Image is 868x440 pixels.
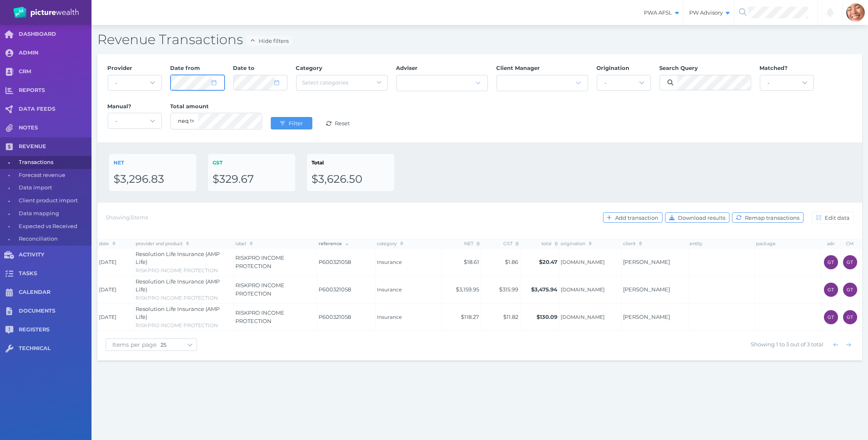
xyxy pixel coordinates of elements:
td: Insurance [376,276,442,303]
div: Grant Teakle [824,255,838,269]
td: P600321058 [317,249,376,276]
th: adv [821,239,841,248]
span: reference [319,241,349,246]
td: GrantTeakle.cm [559,276,622,303]
div: Grant Teakle [843,310,857,324]
span: $315.99 [500,286,519,293]
span: Client Manager [497,65,540,71]
span: Origination [597,65,630,71]
span: RISKPRO INCOME PROTECTION [236,282,285,297]
span: Manual? [108,103,132,109]
span: Provider [108,65,133,71]
a: [PERSON_NAME] [623,259,670,265]
span: RISKPRO INCOME PROTECTION [136,267,218,273]
div: $329.67 [213,172,291,186]
span: $3,159.95 [456,286,480,293]
span: category [377,241,403,246]
span: $18.61 [464,259,480,265]
span: DOCUMENTS [19,308,91,315]
img: PW [13,7,79,18]
span: $118.27 [461,313,480,320]
span: Date to [233,65,255,71]
span: Remap transactions [743,214,803,221]
td: GrantTeakle.cm [559,303,622,331]
span: Total amount [171,103,209,109]
span: REGISTERS [19,326,91,333]
span: ACTIVITY [19,251,91,259]
span: REVENUE [19,143,91,150]
span: Showing 3 items [106,214,148,221]
span: Reset [333,120,354,127]
span: CRM [19,68,91,75]
span: [DOMAIN_NAME] [561,314,620,321]
span: GT [828,315,834,320]
span: Matched? [760,65,788,71]
span: REPORTS [19,87,91,94]
span: Items per page [106,341,161,348]
td: [DATE] [98,303,134,331]
th: package [755,239,821,248]
span: Adviser [396,65,418,71]
span: Resolution Life Insurance (AMP Life) [136,278,220,293]
span: GST [213,159,223,166]
div: Grant Teakle [824,283,838,297]
span: TECHNICAL [19,345,91,352]
span: label [236,241,253,246]
span: ADMIN [19,50,91,57]
span: NOTES [19,124,91,132]
select: eq = equals; neq = not equals; lt = less than; gt = greater than [178,113,194,129]
div: Grant Teakle [843,283,857,297]
span: Showing 1 to 3 out of 3 total [751,341,823,348]
span: PW Advisory [683,9,734,16]
button: Hide filters [246,35,292,46]
span: Insurance [377,286,440,293]
span: GST [503,241,519,246]
td: [DATE] [98,249,134,276]
span: RISKPRO INCOME PROTECTION [136,295,218,301]
button: Show next page [843,340,854,350]
span: TASKS [19,270,91,277]
button: Remap transactions [732,212,804,223]
button: Download results [665,212,730,223]
span: RISKPRO INCOME PROTECTION [136,322,218,328]
span: date [99,241,116,246]
span: $11.82 [504,313,519,320]
span: origination [561,241,592,246]
span: P600321058 [319,313,374,321]
span: Resolution Life Insurance (AMP Life) [136,251,220,266]
span: Category [296,65,323,71]
span: Client product import [19,194,89,207]
span: P600321058 [319,286,374,294]
span: total [542,241,558,246]
div: Grant Teakle [843,255,857,269]
span: NET [114,159,124,166]
th: entity [688,239,755,248]
span: Insurance [377,314,440,321]
span: P600321058 [319,258,374,266]
span: RISKPRO INCOME PROTECTION [236,254,285,269]
span: Add transaction [613,214,662,221]
span: Data import [19,181,89,194]
span: $1.86 [505,259,519,265]
span: Data mapping [19,207,89,220]
span: $130.09 [537,313,558,320]
button: Edit data [812,211,854,224]
span: GT [828,287,834,292]
td: GrantTeakle.cm [559,249,622,276]
span: RISKPRO INCOME PROTECTION [236,309,285,324]
td: P600321058 [317,276,376,303]
span: Transactions [19,156,89,169]
span: GT [847,287,853,292]
span: GT [847,260,853,265]
a: [PERSON_NAME] [623,286,670,293]
th: CM [841,239,860,248]
span: $3,475.94 [532,286,558,293]
span: DATA FEEDS [19,106,91,113]
span: NET [464,241,480,246]
span: Insurance [377,259,440,266]
span: Date from [171,65,200,71]
span: Resolution Life Insurance (AMP Life) [136,306,220,321]
td: P600321058 [317,303,376,331]
img: Sabrina Mena [846,3,865,22]
span: Forecast revenue [19,169,89,182]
